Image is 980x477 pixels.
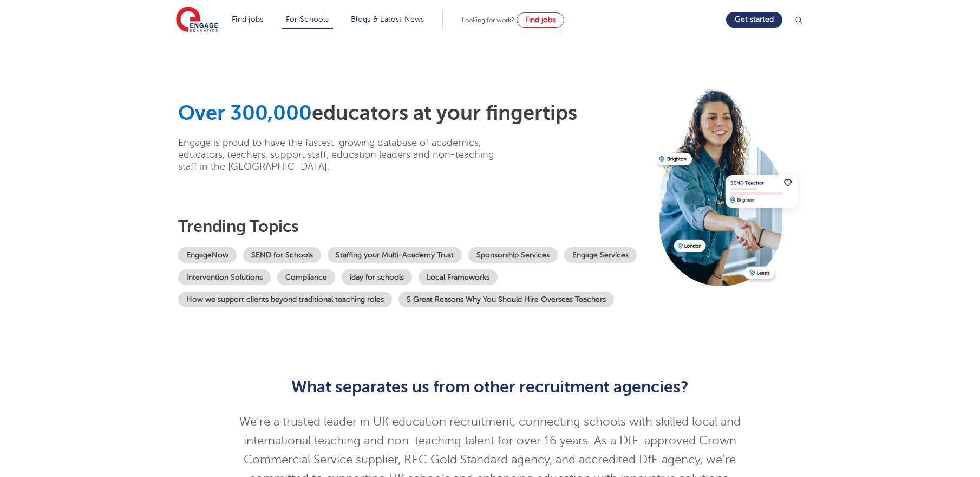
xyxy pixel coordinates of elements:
[654,84,808,286] img: Recruitment hero image
[178,292,392,307] a: How we support clients beyond traditional teaching roles
[726,12,782,28] a: Get started
[468,247,558,263] a: Sponsorship Services
[178,217,648,236] h3: Trending topics
[342,269,412,285] a: iday for schools
[462,16,514,24] span: Looking for work?
[517,12,564,28] a: Find jobs
[419,269,498,285] a: Local Frameworks
[398,292,614,307] a: 5 Great Reasons Why You Should Hire Overseas Teachers
[351,15,424,23] a: Blogs & Latest News
[225,378,756,396] h2: What separates us from other recruitment agencies?
[176,7,218,34] img: Engage Education
[277,269,335,285] a: Compliance
[178,101,648,126] h1: educators at your fingertips
[564,247,637,263] a: Engage Services
[286,15,329,23] a: For Schools
[178,101,312,125] span: Over 300,000
[525,16,556,24] span: Find jobs
[178,269,271,285] a: Intervention Solutions
[328,247,462,263] a: Staffing your Multi-Academy Trust
[232,15,264,23] a: Find jobs
[243,247,321,263] a: SEND for Schools
[178,247,237,263] a: EngageNow
[178,137,511,172] p: Engage is proud to have the fastest-growing database of academics, educators, teachers, support s...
